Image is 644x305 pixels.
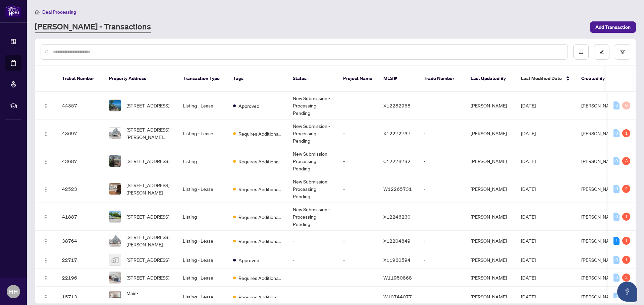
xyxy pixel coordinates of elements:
span: [DATE] [521,214,536,220]
div: 3 [622,157,630,165]
img: logo [5,5,21,17]
div: 0 [613,213,620,221]
span: [STREET_ADDRESS][PERSON_NAME][PERSON_NAME] [126,126,172,141]
td: - [338,269,378,287]
img: thumbnail-img [109,291,121,302]
th: Property Address [104,66,177,92]
span: C12278792 [383,158,411,164]
td: - [418,231,465,251]
span: HH [9,287,18,296]
div: 0 [613,185,620,193]
a: [PERSON_NAME] - Transactions [35,21,151,33]
td: Listing - Lease [177,269,228,287]
td: [PERSON_NAME] [465,147,516,175]
td: Listing [177,147,228,175]
div: 0 [613,256,620,264]
td: [PERSON_NAME] [465,175,516,203]
span: [STREET_ADDRESS] [126,274,169,281]
img: thumbnail-img [109,100,121,111]
span: Requires Additional Docs [238,158,282,165]
span: [PERSON_NAME] [581,158,618,164]
td: - [418,203,465,231]
td: New Submission - Processing Pending [287,203,338,231]
td: Listing - Lease [177,231,228,251]
th: Tags [228,66,287,92]
span: [DATE] [521,257,536,263]
td: - [338,120,378,147]
td: Listing [177,203,228,231]
td: - [287,251,338,269]
span: [STREET_ADDRESS] [126,256,169,263]
span: Approved [238,256,259,264]
div: 1 [622,129,630,137]
span: [STREET_ADDRESS] [126,157,169,165]
td: 43697 [57,120,104,147]
div: 1 [622,256,630,264]
img: Logo [43,258,49,263]
td: 42523 [57,175,104,203]
td: - [418,92,465,120]
th: MLS # [378,66,418,92]
th: Last Updated By [465,66,516,92]
td: - [338,231,378,251]
span: [PERSON_NAME] [581,214,618,220]
img: Logo [43,159,49,164]
td: - [287,269,338,287]
td: New Submission - Processing Pending [287,147,338,175]
img: Logo [43,131,49,137]
td: - [287,231,338,251]
span: Requires Additional Docs [238,130,282,137]
th: Ticket Number [57,66,104,92]
div: 2 [622,185,630,193]
span: [PERSON_NAME] [581,257,618,263]
button: Logo [41,211,51,222]
span: Requires Additional Docs [238,237,282,245]
td: 44357 [57,92,104,120]
button: Add Transaction [590,21,636,33]
span: [DATE] [521,102,536,108]
th: Trade Number [418,66,465,92]
div: 0 [613,157,620,165]
td: - [338,147,378,175]
td: New Submission - Processing Pending [287,92,338,120]
img: thumbnail-img [109,235,121,246]
span: filter [620,50,625,54]
td: - [338,175,378,203]
img: Logo [43,239,49,244]
span: Requires Additional Docs [238,274,282,282]
button: Logo [41,291,51,302]
button: Open asap [617,282,637,302]
td: 22717 [57,251,104,269]
span: Main-[STREET_ADDRESS] [126,289,172,304]
td: - [338,203,378,231]
th: Status [287,66,338,92]
span: Requires Additional Docs [238,185,282,193]
div: 0 [613,293,620,301]
span: home [35,10,40,14]
span: [STREET_ADDRESS] [126,102,169,109]
td: - [418,175,465,203]
td: [PERSON_NAME] [465,231,516,251]
div: 1 [622,237,630,245]
img: thumbnail-img [109,183,121,195]
td: - [338,92,378,120]
td: [PERSON_NAME] [465,251,516,269]
div: 0 [613,129,620,137]
span: Requires Additional Docs [238,293,282,301]
span: X12246230 [383,214,411,220]
span: X12204849 [383,238,411,244]
span: [DATE] [521,294,536,300]
td: [PERSON_NAME] [465,120,516,147]
span: [PERSON_NAME] [581,238,618,244]
td: Listing - Lease [177,120,228,147]
td: [PERSON_NAME] [465,92,516,120]
th: Transaction Type [177,66,228,92]
span: Last Modified Date [521,75,562,82]
span: [PERSON_NAME] [581,130,618,136]
span: [DATE] [521,186,536,192]
span: Requires Additional Docs [238,213,282,221]
img: thumbnail-img [109,254,121,265]
td: - [418,251,465,269]
span: [DATE] [521,275,536,281]
td: - [418,147,465,175]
